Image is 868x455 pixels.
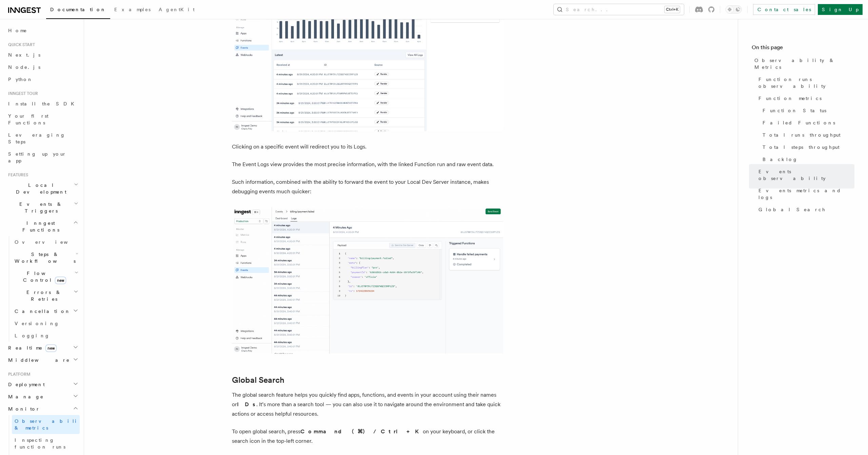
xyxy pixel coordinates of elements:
[5,403,80,415] button: Monitor
[5,42,35,47] span: Quick start
[554,4,684,15] button: Search...Ctrl+K
[763,156,798,163] span: Backlog
[5,49,80,61] a: Next.js
[760,129,854,141] a: Total runs throughput
[12,317,80,330] a: Versioning
[5,405,40,412] span: Monitor
[12,251,76,264] span: Steps & Workflows
[232,375,284,385] a: Global Search
[5,61,80,73] a: Node.js
[12,289,74,302] span: Errors & Retries
[8,151,66,163] span: Setting up your app
[50,7,106,12] span: Documentation
[5,378,80,391] button: Deployment
[232,160,503,169] p: The Event Logs view provides the most precise information, with the linked Function run and raw e...
[114,7,151,12] span: Examples
[5,179,80,198] button: Local Development
[758,95,822,102] span: Function metrics
[5,217,80,236] button: Inngest Functions
[756,165,854,184] a: Events observability
[232,390,503,419] p: The global search feature helps you quickly find apps, functions, and events in your account usin...
[8,132,65,144] span: Leveraging Steps
[8,64,40,70] span: Node.js
[5,381,45,388] span: Deployment
[12,248,80,267] button: Steps & Workflows
[763,119,835,126] span: Failed Functions
[8,27,27,34] span: Home
[758,76,854,90] span: Function runs observability
[758,206,826,213] span: Global Search
[5,393,44,400] span: Manage
[110,2,155,18] a: Examples
[5,73,80,85] a: Python
[12,415,80,434] a: Observability & metrics
[752,54,854,73] a: Observability & Metrics
[763,144,840,151] span: Total steps throughput
[5,198,80,217] button: Events & Triggers
[758,187,854,201] span: Events metrics and logs
[300,428,423,435] strong: Command (⌘) / Ctrl + K
[12,434,80,453] a: Inspecting function runs
[5,342,80,354] button: Realtimenew
[8,52,40,58] span: Next.js
[758,168,854,182] span: Events observability
[46,2,110,19] a: Documentation
[5,91,38,96] span: Inngest tour
[159,7,195,12] span: AgentKit
[756,203,854,216] a: Global Search
[8,101,78,106] span: Install the SDK
[5,110,80,129] a: Your first Functions
[753,4,815,15] a: Contact sales
[760,153,854,165] a: Backlog
[756,184,854,203] a: Events metrics and logs
[5,129,80,148] a: Leveraging Steps
[763,132,841,138] span: Total runs throughput
[232,177,503,196] p: Such information, combined with the ability to forward the event to your Local Dev Server instanc...
[12,330,80,342] a: Logging
[45,344,57,352] span: new
[5,98,80,110] a: Install the SDK
[5,372,31,377] span: Platform
[55,277,66,284] span: new
[12,286,80,305] button: Errors & Retries
[760,141,854,153] a: Total steps throughput
[5,344,57,351] span: Realtime
[760,104,854,117] a: Function Status
[754,57,854,71] span: Observability & Metrics
[15,418,84,431] span: Observability & metrics
[665,6,680,13] kbd: Ctrl+K
[5,182,74,195] span: Local Development
[155,2,199,18] a: AgentKit
[15,321,59,326] span: Versioning
[15,239,84,245] span: Overview
[15,437,65,450] span: Inspecting function runs
[752,43,854,54] h4: On this page
[756,73,854,92] a: Function runs observability
[8,113,48,125] span: Your first Functions
[760,117,854,129] a: Failed Functions
[5,391,80,403] button: Manage
[5,354,80,366] button: Middleware
[12,305,80,317] button: Cancellation
[12,267,80,286] button: Flow Controlnew
[5,148,80,167] a: Setting up your app
[232,142,503,152] p: Clicking on a specific event will redirect you to its Logs.
[232,427,503,446] p: To open global search, press on your keyboard, or click the search icon in the top-left corner.
[5,201,74,214] span: Events & Triggers
[5,220,73,233] span: Inngest Functions
[5,357,70,363] span: Middleware
[5,172,28,178] span: Features
[232,207,503,354] img: Clicking on an event of the below list open the Event Logs view, providing much detailed informat...
[763,107,826,114] span: Function Status
[818,4,863,15] a: Sign Up
[5,236,80,342] div: Inngest Functions
[12,270,75,283] span: Flow Control
[15,333,50,338] span: Logging
[756,92,854,104] a: Function metrics
[726,5,742,14] button: Toggle dark mode
[8,77,33,82] span: Python
[12,308,71,315] span: Cancellation
[5,24,80,37] a: Home
[237,401,256,408] strong: IDs
[12,236,80,248] a: Overview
